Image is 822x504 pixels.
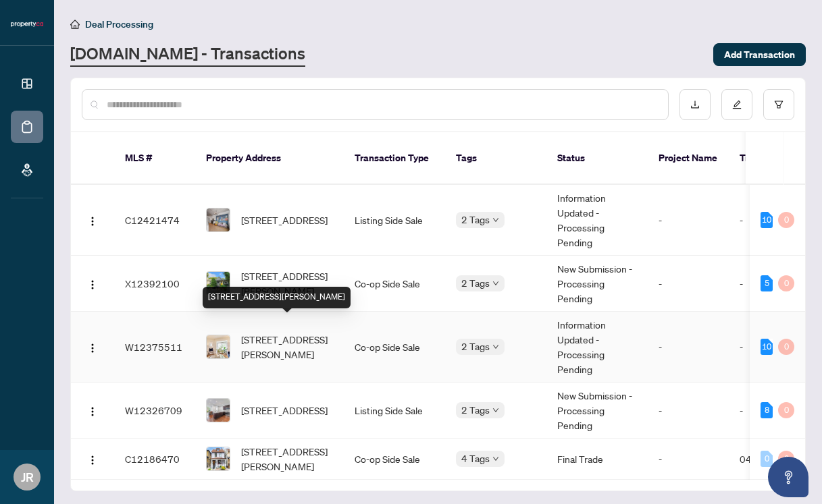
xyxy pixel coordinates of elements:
[207,335,230,358] img: thumbnail-img
[546,439,648,480] td: Final Trade
[778,402,794,418] div: 0
[761,212,773,228] div: 10
[114,132,195,185] th: MLS #
[778,339,794,355] div: 0
[774,100,784,109] span: filter
[207,208,230,231] img: thumbnail-img
[82,209,103,231] button: Logo
[461,451,490,466] span: 4 Tags
[461,212,490,227] span: 2 Tags
[125,404,182,416] span: W12326709
[679,89,711,120] button: download
[207,447,230,470] img: thumbnail-img
[125,214,180,226] span: C12421474
[492,217,499,223] span: down
[82,448,103,470] button: Logo
[492,455,499,462] span: down
[648,439,729,480] td: -
[492,280,499,287] span: down
[85,18,153,30] span: Deal Processing
[763,89,794,120] button: filter
[778,212,794,228] div: 0
[546,185,648,256] td: Information Updated - Processing Pending
[461,275,490,291] span: 2 Tags
[461,339,490,354] span: 2 Tags
[82,399,103,421] button: Logo
[778,275,794,291] div: 0
[241,444,333,474] span: [STREET_ADDRESS][PERSON_NAME]
[648,256,729,312] td: -
[492,343,499,350] span: down
[546,383,648,439] td: New Submission - Processing Pending
[648,312,729,383] td: -
[732,100,742,109] span: edit
[546,312,648,383] td: Information Updated - Processing Pending
[492,407,499,414] span: down
[761,451,773,467] div: 0
[648,383,729,439] td: -
[87,343,98,354] img: Logo
[11,20,43,28] img: logo
[87,216,98,227] img: Logo
[546,256,648,312] td: New Submission - Processing Pending
[82,336,103,358] button: Logo
[82,273,103,294] button: Logo
[546,132,648,185] th: Status
[344,256,445,312] td: Co-op Side Sale
[761,275,773,291] div: 5
[203,287,351,308] div: [STREET_ADDRESS][PERSON_NAME]
[125,453,180,465] span: C12186470
[87,406,98,417] img: Logo
[761,339,773,355] div: 10
[344,383,445,439] td: Listing Side Sale
[445,132,546,185] th: Tags
[21,468,34,486] span: JR
[648,132,729,185] th: Project Name
[724,44,795,65] span: Add Transaction
[241,332,333,362] span: [STREET_ADDRESS][PERSON_NAME]
[344,312,445,383] td: Co-op Side Sale
[70,43,305,67] a: [DOMAIN_NAME] - Transactions
[768,457,808,497] button: Open asap
[344,185,445,256] td: Listing Side Sale
[207,399,230,422] img: thumbnail-img
[87,279,98,290] img: Logo
[87,455,98,466] img: Logo
[461,402,490,418] span: 2 Tags
[648,185,729,256] td: -
[778,451,794,467] div: 0
[125,341,182,353] span: W12375511
[195,132,344,185] th: Property Address
[241,403,328,418] span: [STREET_ADDRESS]
[721,89,752,120] button: edit
[690,100,700,109] span: download
[70,20,80,29] span: home
[761,402,773,418] div: 8
[241,213,328,227] span: [STREET_ADDRESS]
[344,439,445,480] td: Co-op Side Sale
[125,277,180,289] span: X12392100
[241,269,333,298] span: [STREET_ADDRESS][PERSON_NAME]
[713,43,806,66] button: Add Transaction
[344,132,445,185] th: Transaction Type
[207,272,230,295] img: thumbnail-img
